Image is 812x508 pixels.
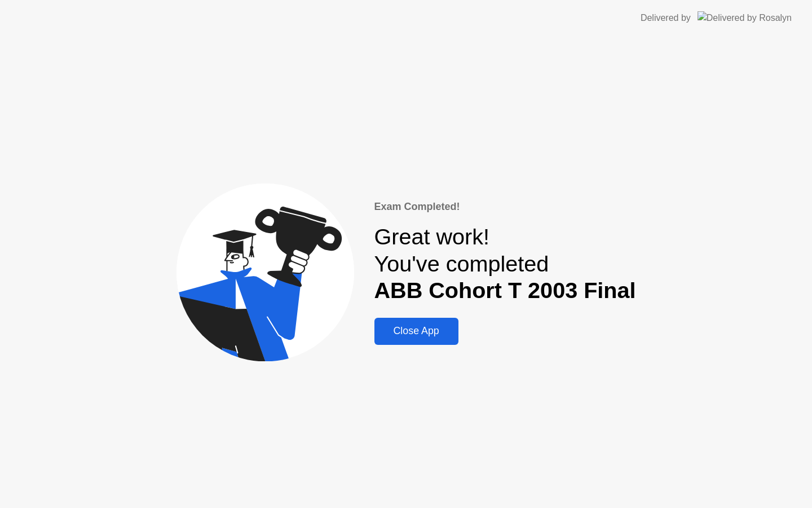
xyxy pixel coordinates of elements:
div: Delivered by [641,11,691,25]
b: ABB Cohort T 2003 Final [374,278,636,303]
div: Great work! You've completed [374,224,636,304]
div: Exam Completed! [374,199,636,214]
img: Delivered by Rosalyn [698,11,792,24]
button: Close App [374,318,458,345]
div: Close App [378,325,455,337]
